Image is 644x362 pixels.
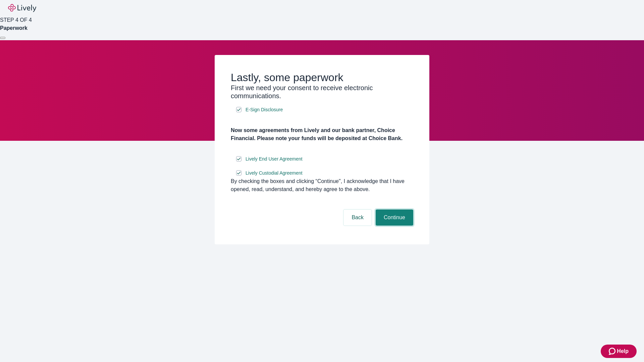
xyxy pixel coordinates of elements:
svg: Zendesk support icon [609,347,617,355]
h2: Lastly, some paperwork [231,71,413,84]
h4: Now some agreements from Lively and our bank partner, Choice Financial. Please note your funds wi... [231,126,413,142]
div: By checking the boxes and clicking “Continue", I acknowledge that I have opened, read, understand... [231,177,413,193]
span: Help [617,347,629,355]
span: E-Sign Disclosure [246,106,283,113]
a: e-sign disclosure document [244,106,284,114]
span: Lively Custodial Agreement [246,170,303,177]
button: Zendesk support iconHelp [601,345,637,358]
button: Back [343,209,372,226]
img: Lively [8,4,36,12]
h3: First we need your consent to receive electronic communications. [231,84,413,100]
button: Continue [376,209,413,226]
a: e-sign disclosure document [244,155,304,163]
a: e-sign disclosure document [244,169,304,177]
span: Lively End User Agreement [246,156,303,163]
